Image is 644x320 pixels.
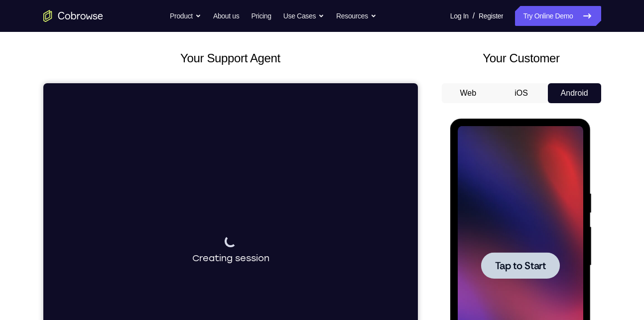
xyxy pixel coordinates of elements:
[149,152,226,182] div: Creating session
[495,83,548,103] button: iOS
[251,6,271,26] a: Pricing
[473,10,475,22] span: /
[45,142,96,152] span: Tap to Start
[43,10,103,22] a: Go to the home page
[442,83,495,103] button: Web
[43,49,418,67] h2: Your Support Agent
[31,134,110,160] button: Tap to Start
[213,6,239,26] a: About us
[450,6,469,26] a: Log In
[170,6,201,26] button: Product
[336,6,377,26] button: Resources
[442,49,601,67] h2: Your Customer
[515,6,601,26] a: Try Online Demo
[479,6,503,26] a: Register
[548,83,601,103] button: Android
[283,6,324,26] button: Use Cases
